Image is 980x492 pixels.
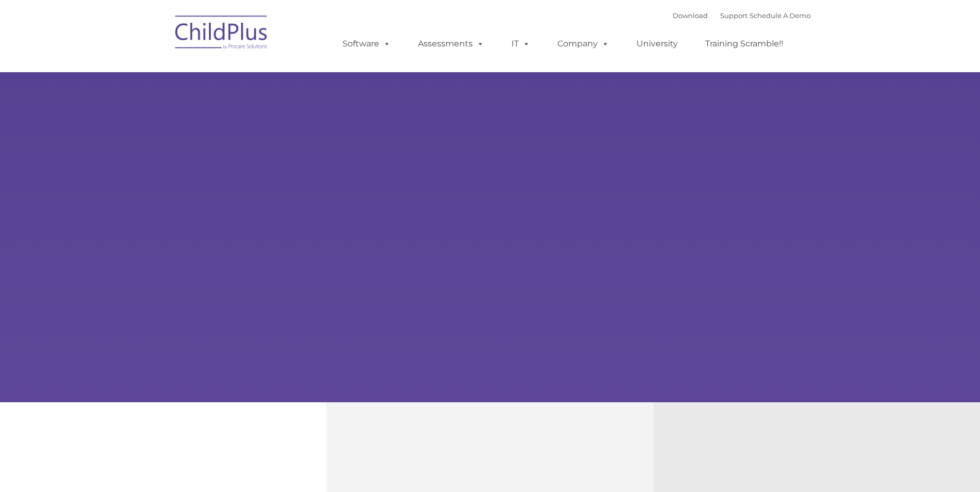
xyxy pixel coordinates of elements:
a: Software [332,34,401,54]
a: Assessments [408,34,494,54]
a: IT [501,34,540,54]
a: Company [547,34,619,54]
a: Download [673,11,708,20]
a: Training Scramble!! [695,34,794,54]
font: | [673,11,811,20]
a: University [626,34,688,54]
img: ChildPlus by Procare Solutions [170,8,273,60]
a: Support [720,11,748,20]
a: Schedule A Demo [750,11,811,20]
